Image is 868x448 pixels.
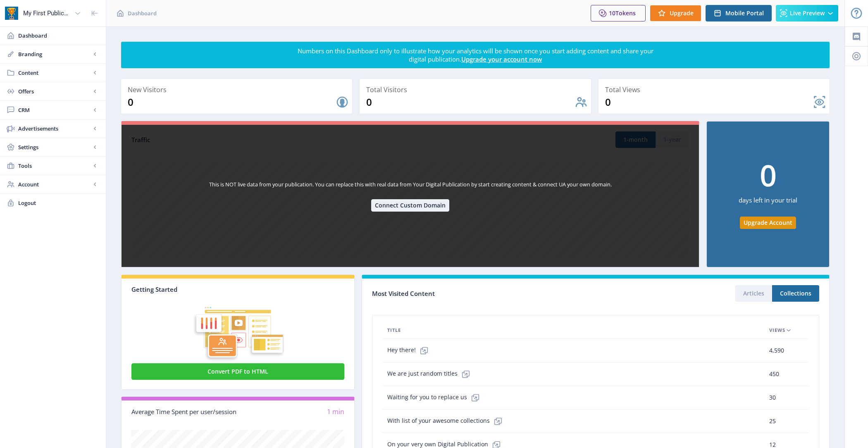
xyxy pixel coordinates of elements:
[131,363,344,380] button: Convert PDF to HTML
[591,5,646,21] button: 10Tokens
[209,180,612,199] div: This is NOT live data from your publication. You can replace this with real data from Your Digita...
[769,416,776,426] span: 25
[790,10,825,17] span: Live Preview
[18,69,91,77] span: Content
[18,199,99,207] span: Logout
[387,389,484,406] span: Waiting for you to replace us
[769,325,785,335] span: Views
[18,31,99,40] span: Dashboard
[706,5,772,21] button: Mobile Portal
[366,84,587,95] div: Total Visitors
[735,285,772,302] button: Articles
[5,7,18,20] img: app-icon.png
[769,346,784,355] span: 4,590
[650,5,701,21] button: Upgrade
[387,366,474,382] span: We are just random titles
[297,47,654,63] div: Numbers on this Dashboard only to illustrate how your analytics will be shown once you start addi...
[128,95,336,109] div: 0
[387,342,432,359] span: Hey there!
[740,217,796,229] button: Upgrade Account
[670,10,694,17] span: Upgrade
[18,87,91,95] span: Offers
[387,325,401,335] span: Title
[23,4,71,22] div: My First Publication
[131,407,238,417] div: Average Time Spent per user/session
[131,285,344,293] div: Getting Started
[131,293,344,362] img: graphic
[18,143,91,151] span: Settings
[725,10,764,17] span: Mobile Portal
[769,369,779,379] span: 450
[18,124,91,133] span: Advertisements
[18,180,91,188] span: Account
[769,393,776,403] span: 30
[238,407,345,417] div: 1 min
[18,162,91,170] span: Tools
[776,5,838,21] button: Live Preview
[371,199,449,212] button: Connect Custom Domain
[461,55,542,63] a: Upgrade your account now
[128,84,349,95] div: New Visitors
[760,160,777,190] div: 0
[366,95,574,109] div: 0
[605,95,813,109] div: 0
[18,50,91,58] span: Branding
[18,106,91,114] span: CRM
[772,285,819,302] button: Collections
[615,9,636,17] span: Tokens
[372,287,596,300] div: Most Visited Content
[387,413,506,429] span: With list of your awesome collections
[605,84,826,95] div: Total Views
[128,9,157,17] span: Dashboard
[739,190,797,217] div: days left in your trial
